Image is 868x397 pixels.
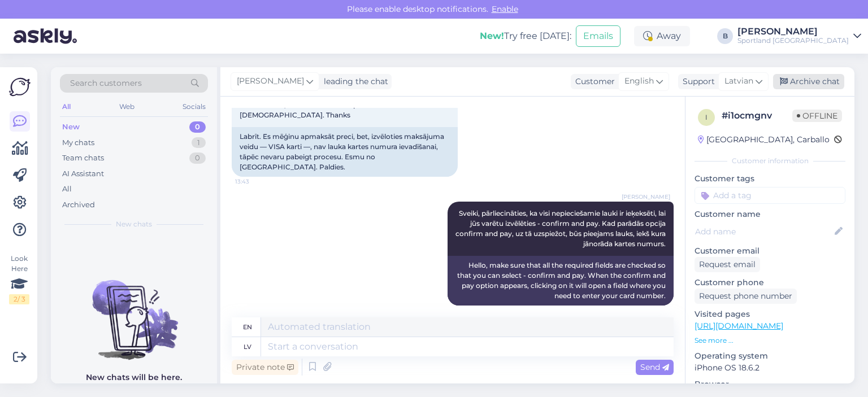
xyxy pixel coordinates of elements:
span: [PERSON_NAME] [622,193,670,201]
div: All [62,184,72,195]
p: Customer email [695,245,845,257]
div: New [62,121,80,133]
span: 13:48 [628,306,670,315]
div: # i1ocmgnv [722,109,792,123]
a: [PERSON_NAME]Sportland [GEOGRAPHIC_DATA] [737,27,861,45]
div: Private note [232,360,298,375]
div: Support [678,76,715,88]
div: Away [634,26,690,46]
span: Latvian [724,75,753,88]
p: Browser [695,378,845,390]
div: Sportland [GEOGRAPHIC_DATA] [737,36,849,45]
div: Request phone number [695,289,797,304]
div: Socials [180,99,208,114]
div: Request email [695,257,760,272]
p: New chats will be here. [86,372,182,383]
input: Add a tag [695,187,845,204]
p: Operating system [695,350,845,362]
span: Sveiki, pārliecināties, ka visi nepieciešamie lauki ir ieķeksēti, lai jūs varētu izvēlēties - con... [455,209,667,248]
div: Customer information [695,156,845,166]
span: English [624,75,654,88]
div: AI Assistant [62,168,104,180]
input: Add name [695,225,832,238]
span: Send [640,362,669,372]
div: My chats [62,137,94,149]
p: Visited pages [695,308,845,320]
div: All [60,99,73,114]
div: Labrīt. Es mēģinu apmaksāt preci, bet, izvēloties maksājuma veidu — VISA karti —, nav lauka karte... [232,127,458,177]
a: [URL][DOMAIN_NAME] [695,321,783,331]
img: No chats [51,260,217,361]
img: Askly Logo [9,76,31,98]
div: 0 [189,152,206,164]
span: i [705,113,708,121]
div: lv [244,337,251,356]
p: Customer name [695,208,845,220]
div: [PERSON_NAME] [737,27,849,36]
div: Archived [62,199,95,211]
p: Customer tags [695,173,845,185]
span: 13:43 [235,177,277,186]
p: iPhone OS 18.6.2 [695,362,845,374]
div: B [717,28,733,44]
div: leading the chat [319,76,388,88]
p: See more ... [695,335,845,346]
div: Team chats [62,152,104,164]
div: en [243,317,252,337]
span: Enable [488,4,522,14]
div: Customer [571,76,615,88]
div: Look Here [9,254,29,304]
b: New! [480,30,504,41]
div: Web [117,99,137,114]
div: 1 [192,137,206,149]
div: 0 [189,121,206,133]
span: New chats [116,219,152,229]
div: Hello, make sure that all the required fields are checked so that you can select - confirm and pa... [448,256,674,306]
div: [GEOGRAPHIC_DATA], Carballo [698,134,830,146]
p: Customer phone [695,277,845,289]
span: Search customers [70,77,142,89]
div: Try free [DATE]: [480,29,571,43]
div: Archive chat [773,74,844,89]
span: [PERSON_NAME] [237,75,304,88]
button: Emails [576,25,620,47]
span: Offline [792,110,842,122]
div: 2 / 3 [9,294,29,304]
